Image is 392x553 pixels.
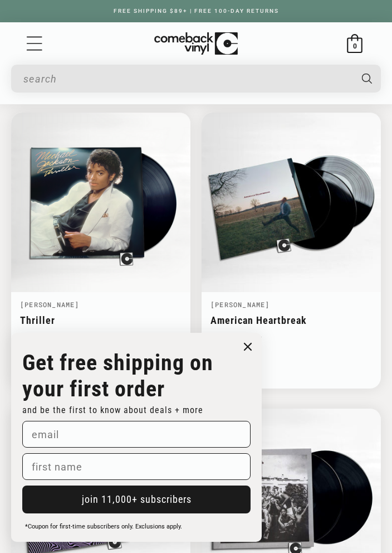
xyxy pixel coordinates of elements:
span: *Coupon for first-time subscribers only. Exclusions apply. [25,523,182,530]
input: When autocomplete results are available use up and down arrows to review and enter to select [23,67,350,90]
span: 0 [353,42,357,50]
img: ComebackVinyl.com [154,32,238,55]
button: Search [351,65,382,93]
a: American Heartbreak [210,314,372,326]
span: and be the first to know about deals + more [22,405,203,415]
input: first name [22,453,251,480]
div: Search [11,65,381,93]
a: [PERSON_NAME] [210,300,270,309]
a: FREE SHIPPING $89+ | FREE 100-DAY RETURNS [102,8,290,14]
input: email [22,421,251,448]
strong: Get free shipping on your first order [22,350,213,402]
button: join 11,000+ subscribers [22,486,251,513]
a: Thriller [20,314,182,326]
button: Close dialog [239,338,256,355]
a: [PERSON_NAME] [20,300,80,309]
summary: Menu [25,34,44,53]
